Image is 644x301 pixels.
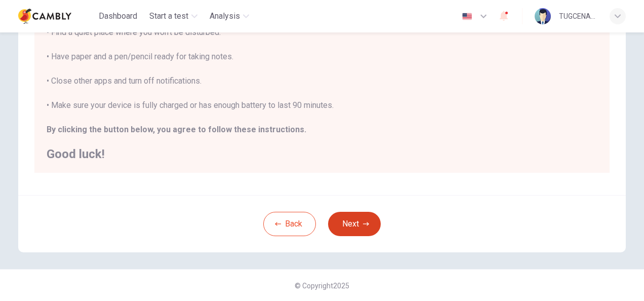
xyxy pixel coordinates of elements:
[328,212,381,236] button: Next
[461,13,473,20] img: en
[263,212,316,236] button: Back
[18,6,71,26] img: Cambly logo
[206,7,253,25] button: Analysis
[47,148,597,160] h2: Good luck!
[295,282,349,290] span: © Copyright 2025
[149,10,188,22] span: Start a test
[535,8,551,24] img: Profile picture
[18,6,95,26] a: Cambly logo
[99,10,137,22] span: Dashboard
[47,125,306,134] b: By clicking the button below, you agree to follow these instructions.
[145,7,202,25] button: Start a test
[559,10,597,22] div: TUGCENAZ OFKELI
[210,10,240,22] span: Analysis
[95,7,141,25] button: Dashboard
